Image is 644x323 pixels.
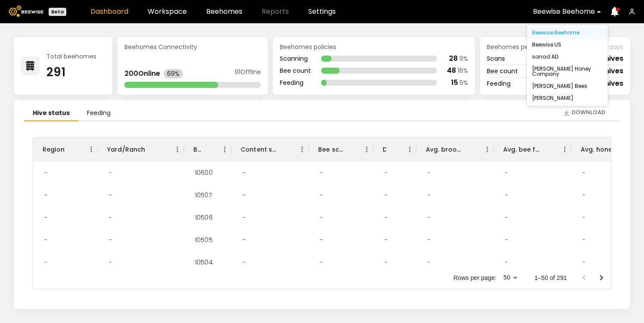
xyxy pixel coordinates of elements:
div: - [576,206,592,229]
div: Beehomes Connectivity [124,44,261,50]
div: Scanning [280,56,311,62]
button: Menu [218,143,231,156]
div: - [102,206,119,229]
button: Sort [541,143,553,155]
div: sanad AD [532,54,603,59]
div: 10505 [188,229,220,251]
div: 48 [447,67,456,74]
div: Beehomes policies [280,44,468,50]
div: BH ID [184,137,231,161]
div: Avg. brood frames [426,137,464,161]
span: Reports [262,8,289,15]
div: - [313,161,330,184]
div: 16 % [458,68,468,74]
a: Settings [308,8,336,15]
div: 91 Offline [235,69,261,78]
div: - [378,184,394,206]
li: Feeding [78,106,119,121]
div: Feeding [487,81,511,87]
button: Sort [464,143,476,155]
div: - [235,229,252,251]
div: Avg. bee frames [503,137,541,161]
div: - [421,161,437,184]
div: - [37,206,54,229]
div: Avg. brood frames [416,137,494,161]
div: Yard/Ranch [107,137,146,161]
div: - [102,229,119,251]
div: - [498,184,515,206]
div: - [313,184,330,206]
div: - [498,161,515,184]
p: Rows per page: [453,273,496,282]
div: 15 [451,79,458,86]
div: BH ID [193,137,201,161]
div: - [102,161,119,184]
button: Menu [481,143,494,156]
button: Sort [201,143,213,155]
div: Bee count [280,68,311,74]
div: - [498,206,515,229]
div: - [102,251,119,273]
button: Download [559,106,610,119]
div: [PERSON_NAME] Honey Company [532,66,603,77]
button: Menu [171,143,184,156]
div: Content scan hives [231,137,309,161]
button: Sort [146,143,158,155]
div: Content scan hives [241,137,279,161]
p: 1–50 of 291 [534,273,567,282]
div: - [37,251,54,273]
div: - [313,251,330,273]
button: Menu [558,143,571,156]
div: Region [33,137,98,161]
div: 10506 [188,206,220,229]
button: Menu [403,143,416,156]
div: - [378,251,394,273]
div: - [378,229,394,251]
div: [PERSON_NAME] Bees [532,84,603,89]
div: 50 [500,271,520,284]
div: - [37,184,54,206]
div: - [498,251,515,273]
div: - [235,161,252,184]
button: Sort [279,143,291,155]
button: Sort [65,143,77,155]
div: 5 % [460,80,468,86]
div: - [37,161,54,184]
div: Total beehomes [46,53,96,59]
div: - [37,229,54,251]
span: Beehomes performance [487,44,561,50]
div: Bee scan hives [318,137,343,161]
button: Sort [386,143,398,155]
div: - [235,184,252,206]
button: Menu [296,143,309,156]
div: - [576,184,592,206]
button: Menu [360,143,373,156]
div: - [421,229,437,251]
div: Beewise US [532,42,603,47]
div: - [421,251,437,273]
div: - [576,229,592,251]
div: - [102,184,119,206]
button: Menu [85,143,98,156]
div: Yard/Ranch [98,137,184,161]
div: 10504 [188,251,220,273]
div: - [421,184,437,206]
div: - [235,206,252,229]
button: Sort [343,143,355,155]
div: - [313,206,330,229]
div: 28 [449,55,458,62]
div: - [576,161,592,184]
div: - [378,206,394,229]
div: Bee count [487,68,518,74]
div: 200 Online [124,70,160,77]
div: Region [43,137,65,161]
div: Beta [49,8,66,16]
div: Beewise Beehome [532,30,603,35]
div: 10600 [188,161,220,184]
div: Avg. bee frames [494,137,571,161]
div: Bee scan hives [309,137,373,161]
div: 9 % [459,56,468,62]
div: Dead hives [383,137,386,161]
img: Beewise logo [9,6,43,17]
div: Feeding [280,80,311,86]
